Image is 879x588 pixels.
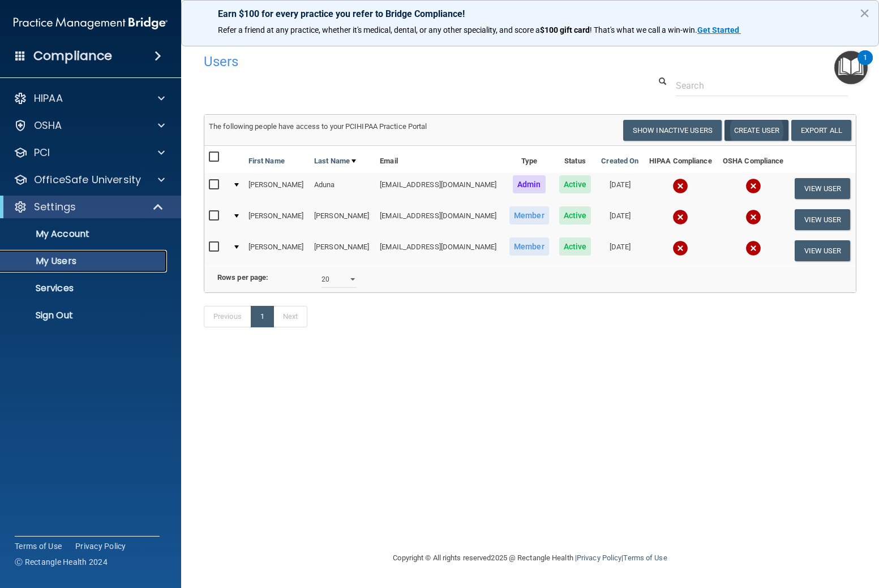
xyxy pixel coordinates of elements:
[7,228,162,240] p: My Account
[863,58,867,72] div: 1
[7,256,162,267] p: My Users
[34,146,50,159] p: PCI
[676,75,848,96] input: Search
[559,206,591,224] span: Active
[509,237,549,256] span: Member
[601,154,638,168] a: Created On
[644,146,717,173] th: HIPAA Compliance
[623,120,722,141] button: Show Inactive Users
[14,119,165,132] a: OSHA
[375,204,504,235] td: [EMAIL_ADDRESS][DOMAIN_NAME]
[310,173,375,204] td: Aduna
[7,310,162,321] p: Sign Out
[375,173,504,204] td: [EMAIL_ADDRESS][DOMAIN_NAME]
[314,154,356,168] a: Last Name
[859,4,870,22] button: Close
[15,556,108,568] span: Ⓒ Rectangle Health 2024
[577,554,621,562] a: Privacy Policy
[697,25,741,34] a: Get Started
[34,119,62,132] p: OSHA
[745,209,761,225] img: cross.ca9f0e7f.svg
[15,541,62,552] a: Terms of Use
[209,122,427,131] span: The following people have access to your PCIHIPAA Practice Portal
[14,200,164,214] a: Settings
[795,209,851,230] button: View User
[14,92,165,105] a: HIPAA
[596,204,644,235] td: [DATE]
[34,200,76,214] p: Settings
[834,51,868,84] button: Open Resource Center, 1 new notification
[795,178,851,199] button: View User
[217,273,268,282] b: Rows per page:
[596,235,644,266] td: [DATE]
[204,306,251,327] a: Previous
[14,146,165,159] a: PCI
[33,48,112,64] h4: Compliance
[697,25,739,34] strong: Get Started
[244,204,310,235] td: [PERSON_NAME]
[795,240,851,261] button: View User
[310,235,375,266] td: [PERSON_NAME]
[34,173,141,187] p: OfficeSafe University
[590,25,697,34] span: ! That's what we call a win-win.
[375,235,504,266] td: [EMAIL_ADDRESS][DOMAIN_NAME]
[559,237,591,256] span: Active
[513,175,546,193] span: Admin
[248,154,285,168] a: First Name
[554,146,597,173] th: Status
[14,12,168,34] img: PMB logo
[596,173,644,204] td: [DATE]
[745,240,761,256] img: cross.ca9f0e7f.svg
[509,206,549,224] span: Member
[204,54,577,69] h4: Users
[504,146,554,173] th: Type
[244,173,310,204] td: [PERSON_NAME]
[791,120,851,141] a: Export All
[375,146,504,173] th: Email
[540,25,590,34] strong: $100 gift card
[34,92,63,105] p: HIPAA
[672,178,688,194] img: cross.ca9f0e7f.svg
[724,120,788,141] button: Create User
[75,541,126,552] a: Privacy Policy
[218,8,842,19] p: Earn $100 for every practice you refer to Bridge Compliance!
[218,25,540,34] span: Refer a friend at any practice, whether it's medical, dental, or any other speciality, and score a
[14,173,165,187] a: OfficeSafe University
[7,283,162,294] p: Services
[559,175,591,193] span: Active
[623,554,667,562] a: Terms of Use
[273,306,307,327] a: Next
[324,540,737,576] div: Copyright © All rights reserved 2025 @ Rectangle Health | |
[745,178,761,194] img: cross.ca9f0e7f.svg
[717,146,789,173] th: OSHA Compliance
[672,240,688,256] img: cross.ca9f0e7f.svg
[251,306,274,327] a: 1
[310,204,375,235] td: [PERSON_NAME]
[244,235,310,266] td: [PERSON_NAME]
[672,209,688,225] img: cross.ca9f0e7f.svg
